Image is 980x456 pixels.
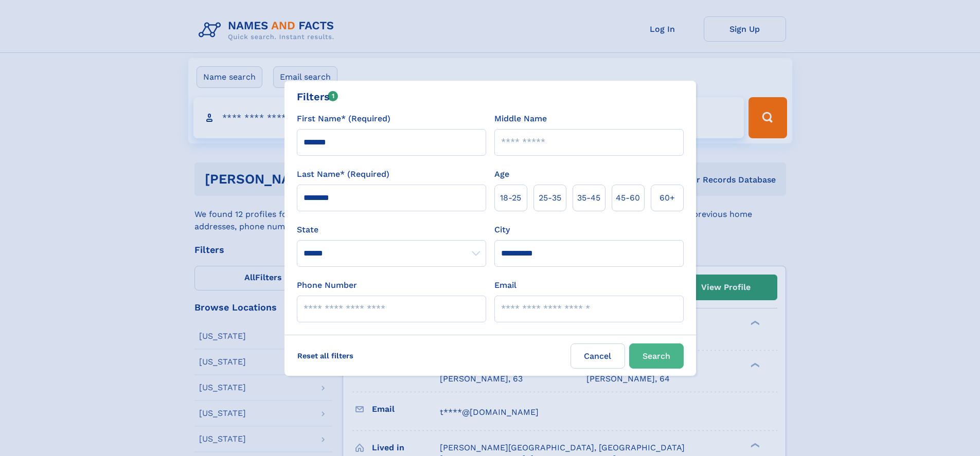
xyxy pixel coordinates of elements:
span: 60+ [660,192,675,204]
span: 25‑35 [539,192,561,204]
label: Middle Name [494,113,547,125]
label: Email [494,279,516,291]
label: City [494,224,510,236]
span: 45‑60 [616,192,640,204]
label: State [297,224,486,236]
label: Age [494,168,509,180]
span: 18‑25 [500,192,521,204]
button: Search [629,343,684,369]
span: 35‑45 [577,192,600,204]
label: Cancel [571,343,625,369]
label: First Name* (Required) [297,113,390,125]
label: Reset all filters [291,343,360,368]
label: Last Name* (Required) [297,168,389,180]
div: Filters [297,89,338,104]
label: Phone Number [297,279,357,291]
